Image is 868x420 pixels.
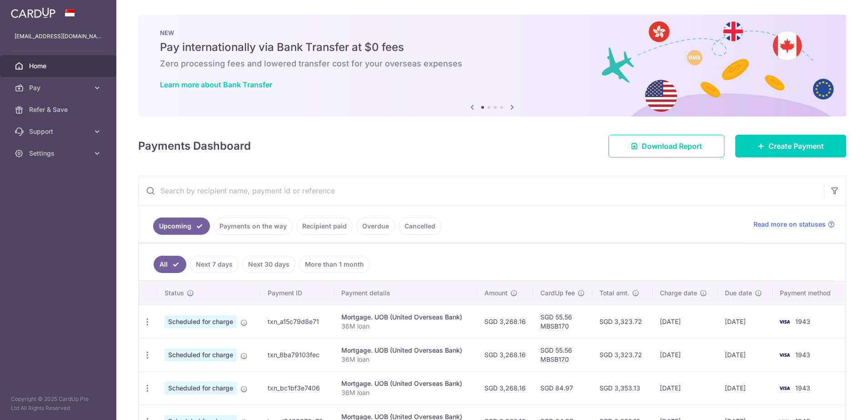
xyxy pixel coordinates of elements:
[592,371,653,405] td: SGD 3,353.13
[725,288,752,298] span: Due date
[753,220,826,229] span: Read more on statuses
[260,371,334,405] td: txn_bc1bf3e7406
[29,127,89,136] span: Support
[653,305,718,338] td: [DATE]
[653,371,718,405] td: [DATE]
[775,349,793,360] img: Bank Card
[341,355,469,364] p: 36M loan
[477,338,533,371] td: SGD 3,268.16
[341,322,469,331] p: 36M loan
[775,316,793,327] img: Bank Card
[29,149,89,158] span: Settings
[341,313,469,322] div: Mortgage. UOB (United Overseas Bank)
[165,349,237,361] span: Scheduled for charge
[533,338,592,371] td: SGD 55.56 MBSB170
[138,138,251,154] h4: Payments Dashboard
[160,40,824,55] h5: Pay internationally via Bank Transfer at $0 fees
[795,351,810,359] span: 1943
[341,346,469,355] div: Mortgage. UOB (United Overseas Bank)
[477,305,533,338] td: SGD 3,268.16
[795,318,810,325] span: 1943
[341,379,469,388] div: Mortgage. UOB (United Overseas Bank)
[399,218,441,235] a: Cancelled
[484,288,508,298] span: Amount
[341,388,469,397] p: 36M loan
[165,382,237,395] span: Scheduled for charge
[795,384,810,392] span: 1943
[29,105,89,114] span: Refer & Save
[165,288,184,298] span: Status
[160,80,272,89] a: Learn more about Bank Transfer
[660,288,697,298] span: Charge date
[334,281,477,305] th: Payment details
[190,256,239,273] a: Next 7 days
[653,338,718,371] td: [DATE]
[153,218,210,235] a: Upcoming
[260,305,334,338] td: txn_a15c79d8e71
[296,218,353,235] a: Recipient paid
[139,176,824,205] input: Search by recipient name, payment id or reference
[477,371,533,405] td: SGD 3,268.16
[29,83,89,92] span: Pay
[735,135,846,157] a: Create Payment
[642,141,702,152] span: Download Report
[599,288,629,298] span: Total amt.
[609,135,724,157] a: Download Report
[165,315,237,328] span: Scheduled for charge
[15,32,102,41] p: [EMAIL_ADDRESS][DOMAIN_NAME]
[160,58,824,69] h6: Zero processing fees and lowered transfer cost for your overseas expenses
[11,7,55,18] img: CardUp
[533,371,592,405] td: SGD 84.97
[214,218,293,235] a: Payments on the way
[718,338,772,371] td: [DATE]
[718,371,772,405] td: [DATE]
[775,383,793,394] img: Bank Card
[154,256,186,273] a: All
[160,29,824,36] p: NEW
[592,338,653,371] td: SGD 3,323.72
[540,288,575,298] span: CardUp fee
[29,61,89,71] span: Home
[260,338,334,371] td: txn_8ba79103fec
[753,220,835,229] a: Read more on statuses
[356,218,395,235] a: Overdue
[242,256,295,273] a: Next 30 days
[533,305,592,338] td: SGD 55.56 MBSB170
[718,305,772,338] td: [DATE]
[592,305,653,338] td: SGD 3,323.72
[299,256,370,273] a: More than 1 month
[768,141,824,152] span: Create Payment
[138,15,846,116] img: Bank transfer banner
[773,281,845,305] th: Payment method
[260,281,334,305] th: Payment ID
